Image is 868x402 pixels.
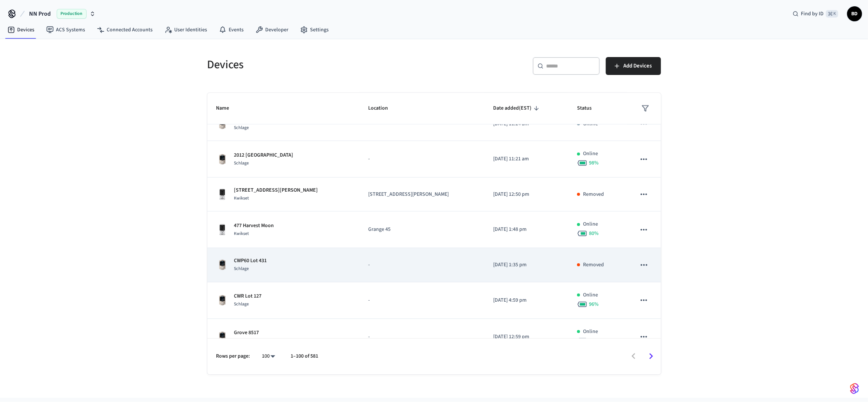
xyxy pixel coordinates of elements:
span: BD [848,7,861,21]
p: Online [583,220,598,228]
a: Settings [294,23,335,37]
span: 96 % [589,301,599,308]
img: Schlage Sense Smart Deadbolt with Camelot Trim, Front [216,153,228,165]
span: Add Devices [624,61,652,71]
span: Kwikset [234,230,249,237]
a: ACS Systems [40,23,91,37]
span: Schlage [234,266,249,272]
p: [DATE] 11:21 am [493,155,559,163]
p: [STREET_ADDRESS][PERSON_NAME] [368,191,475,198]
span: Name [216,103,239,114]
span: 95 % [589,337,599,345]
span: Schlage [234,160,249,166]
img: Schlage Sense Smart Deadbolt with Camelot Trim, Front [216,259,228,271]
span: Schlage [234,301,249,307]
img: Schlage Sense Smart Deadbolt with Camelot Trim, Front [216,294,228,306]
p: Online [583,150,598,158]
p: 1–100 of 581 [291,352,319,360]
p: CWP60 Lot 431 [234,257,267,265]
a: Devices [1,23,40,37]
span: 98 % [589,159,599,167]
p: Online [583,291,598,299]
p: - [368,333,475,341]
p: CWR Lot 127 [234,292,262,300]
p: [STREET_ADDRESS][PERSON_NAME] [234,186,318,194]
p: [DATE] 1:35 pm [493,261,559,269]
p: 477 Harvest Moon [234,222,274,230]
span: Schlage [234,125,249,131]
p: [DATE] 12:59 pm [493,333,559,341]
p: Removed [583,261,604,269]
p: [DATE] 1:48 pm [493,226,559,233]
span: Location [368,103,398,114]
p: Grove 8517 [234,329,259,337]
a: Events [213,23,250,37]
p: 2012 [GEOGRAPHIC_DATA] [234,151,294,159]
img: Schlage Sense Smart Deadbolt with Camelot Trim, Front [216,331,228,343]
p: Online [583,328,598,336]
button: BD [847,6,862,21]
a: Developer [250,23,294,37]
span: ⌘ K [826,10,838,18]
img: SeamLogoGradient.69752ec5.svg [850,383,859,395]
span: Production [57,9,87,19]
img: Kwikset Halo Touchscreen Wifi Enabled Smart Lock, Polished Chrome, Front [216,224,228,236]
p: - [368,155,475,163]
button: Go to next page [642,348,660,365]
p: [DATE] 12:50 pm [493,191,559,198]
a: User Identities [159,23,213,37]
h5: Devices [207,57,430,72]
p: Rows per page: [216,352,250,360]
span: NN Prod [29,9,51,18]
div: Find by ID⌘ K [787,7,844,21]
a: Connected Accounts [91,23,159,37]
span: Kwikset [234,195,249,201]
span: Find by ID [801,10,824,18]
div: 100 [259,351,279,362]
p: [DATE] 4:59 pm [493,296,559,304]
p: - [368,296,475,304]
p: Grange 45 [368,226,475,233]
span: Status [577,103,601,114]
span: Schlage [234,337,249,344]
p: Removed [583,191,604,198]
span: 80 % [589,230,599,237]
span: Date added(EST) [493,103,541,114]
p: - [368,261,475,269]
img: Kwikset Halo Touchscreen Wifi Enabled Smart Lock, Polished Chrome, Front [216,188,228,200]
button: Add Devices [606,57,661,75]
